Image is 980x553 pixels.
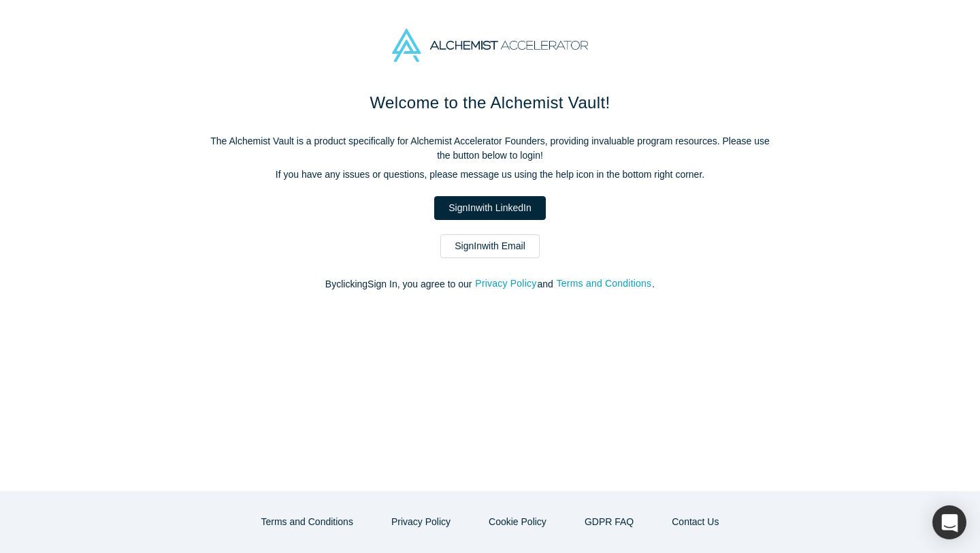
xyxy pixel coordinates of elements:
[570,510,648,534] a: GDPR FAQ
[204,134,776,163] p: The Alchemist Vault is a product specifically for Alchemist Accelerator Founders, providing inval...
[474,510,561,534] button: Cookie Policy
[434,196,545,220] a: SignInwith LinkedIn
[204,277,776,291] p: By clicking Sign In , you agree to our and .
[204,91,776,115] h1: Welcome to the Alchemist Vault!
[556,276,653,291] button: Terms and Conditions
[440,234,540,258] a: SignInwith Email
[247,510,367,534] button: Terms and Conditions
[474,276,537,291] button: Privacy Policy
[377,510,465,534] button: Privacy Policy
[392,29,588,62] img: Alchemist Accelerator Logo
[204,168,776,182] p: If you have any issues or questions, please message us using the help icon in the bottom right co...
[657,510,733,534] button: Contact Us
